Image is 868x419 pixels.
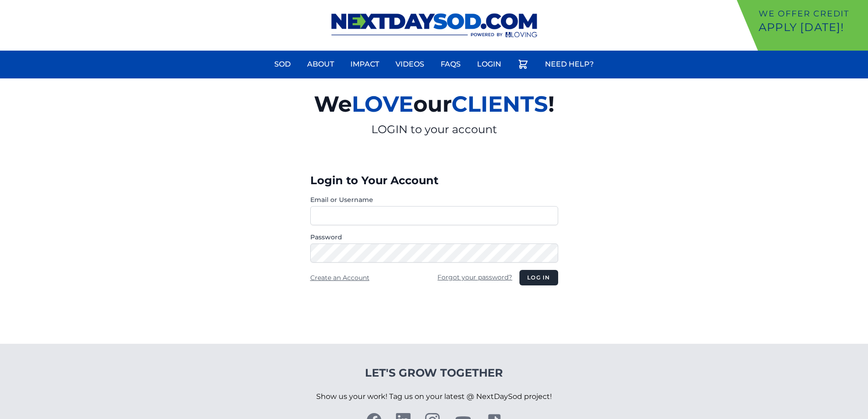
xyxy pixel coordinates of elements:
p: LOGIN to your account [208,122,660,137]
label: Email or Username [310,195,558,204]
a: About [302,53,339,75]
span: CLIENTS [452,91,548,117]
h3: Login to Your Account [310,173,558,188]
a: Forgot your password? [437,273,512,281]
a: Impact [345,53,385,75]
button: Log in [519,270,558,285]
p: Show us your work! Tag us on your latest @ NextDaySod project! [316,380,552,413]
a: Need Help? [539,53,599,75]
h2: We our ! [208,86,660,122]
label: Password [310,233,558,242]
a: Create an Account [310,274,370,282]
a: FAQs [435,53,466,75]
p: We offer Credit [759,7,864,20]
a: Videos [390,53,430,75]
span: LOVE [352,91,413,117]
h4: Let's Grow Together [316,366,552,380]
a: Login [472,53,507,75]
a: Sod [269,53,296,75]
p: Apply [DATE]! [759,20,864,35]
